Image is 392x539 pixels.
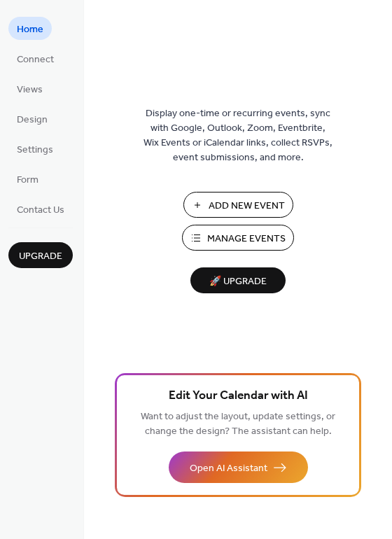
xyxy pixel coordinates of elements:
[19,249,62,264] span: Upgrade
[17,203,64,218] span: Contact Us
[209,199,285,213] span: Add New Event
[207,232,286,246] span: Manage Events
[199,272,277,291] span: 🚀 Upgrade
[190,267,286,293] button: 🚀 Upgrade
[169,451,308,483] button: Open AI Assistant
[169,386,308,406] span: Edit Your Calendar with AI
[8,47,62,70] a: Connect
[17,113,48,127] span: Design
[17,83,43,97] span: Views
[8,137,62,160] a: Settings
[17,22,43,37] span: Home
[143,106,332,165] span: Display one-time or recurring events, sync with Google, Outlook, Zoom, Eventbrite, Wix Events or ...
[190,461,267,476] span: Open AI Assistant
[182,225,294,251] button: Manage Events
[8,197,73,220] a: Contact Us
[17,143,53,157] span: Settings
[8,107,56,130] a: Design
[17,173,38,188] span: Form
[141,407,335,441] span: Want to adjust the layout, update settings, or change the design? The assistant can help.
[8,17,52,40] a: Home
[8,167,47,190] a: Form
[8,77,51,100] a: Views
[8,242,73,268] button: Upgrade
[17,52,54,67] span: Connect
[183,192,293,218] button: Add New Event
